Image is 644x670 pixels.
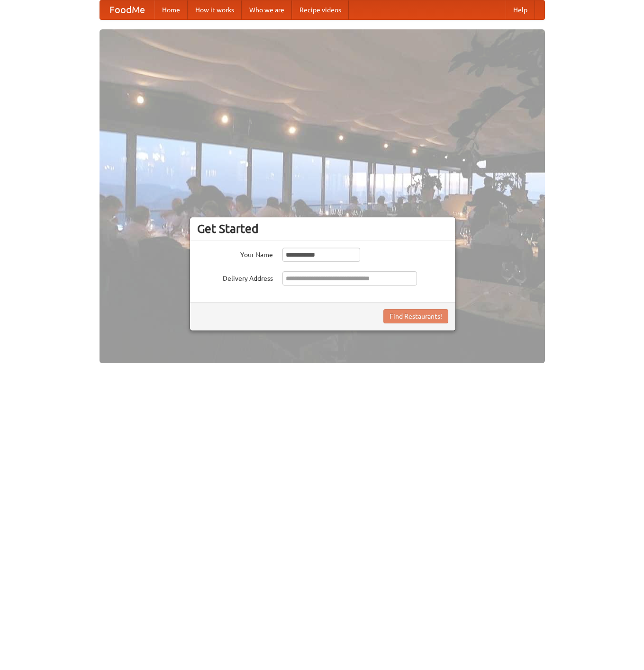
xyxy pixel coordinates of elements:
[292,0,349,19] a: Recipe videos
[197,248,273,259] label: Your Name
[100,0,154,19] a: FoodMe
[242,0,292,19] a: Who we are
[154,0,188,19] a: Home
[383,309,448,323] button: Find Restaurants!
[188,0,242,19] a: How it works
[197,271,273,283] label: Delivery Address
[506,0,535,19] a: Help
[197,222,448,236] h3: Get Started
